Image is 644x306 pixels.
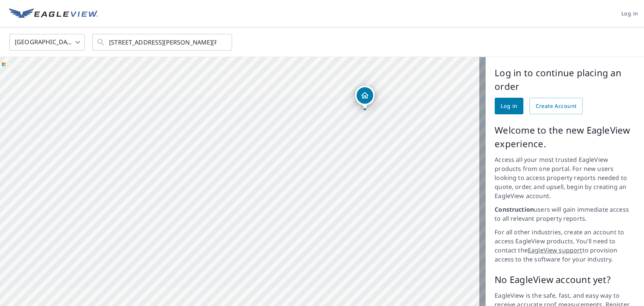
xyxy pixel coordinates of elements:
strong: Construction [495,205,534,214]
span: Log in [501,101,517,111]
span: Log in [621,9,638,18]
p: Access all your most trusted EagleView products from one portal. For new users looking to access ... [495,155,635,200]
div: Dropped pin, building 1, Residential property, 28 Dennis Dr Leominster, MA 01453 [355,86,375,109]
span: Create Account [535,101,576,111]
p: No EagleView account yet? [495,273,635,286]
a: EagleView support [528,246,583,254]
p: users will gain immediate access to all relevant property reports. [495,205,635,223]
p: Log in to continue placing an order [495,66,635,93]
input: Search by address or latitude-longitude [109,32,217,53]
p: Welcome to the new EagleView experience. [495,123,635,151]
img: EV Logo [9,8,98,20]
a: Create Account [529,98,583,114]
p: For all other industries, create an account to access EagleView products. You'll need to contact ... [495,228,635,264]
div: [GEOGRAPHIC_DATA] [9,32,85,53]
a: Log in [495,98,523,114]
